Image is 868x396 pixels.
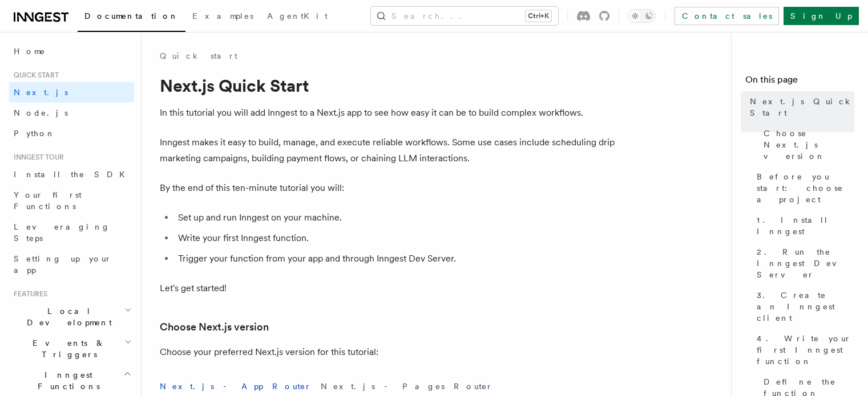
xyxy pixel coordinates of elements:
[745,91,854,123] a: Next.js Quick Start
[267,11,328,21] span: AgentKit
[9,305,124,328] span: Local Development
[745,73,854,91] h4: On this page
[752,328,854,371] a: 4. Write your first Inngest function
[260,3,334,31] a: AgentKit
[160,50,237,62] a: Quick start
[9,333,134,365] button: Events & Triggers
[175,210,616,226] li: Set up and run Inngest on your machine.
[175,251,616,267] li: Trigger your function from your app and through Inngest Dev Server.
[14,129,55,138] span: Python
[750,96,854,119] span: Next.js Quick Start
[9,301,134,333] button: Local Development
[14,108,68,117] span: Node.js
[752,285,854,328] a: 3. Create an Inngest client
[185,3,260,31] a: Examples
[526,10,551,22] kbd: Ctrl+K
[759,123,854,166] a: Choose Next.js version
[160,319,269,335] a: Choose Next.js version
[784,7,859,25] a: Sign Up
[9,337,124,360] span: Events & Triggers
[160,344,616,360] p: Choose your preferred Next.js version for this tutorial:
[9,164,134,185] a: Install the SDK
[14,254,112,275] span: Setting up your app
[14,46,46,57] span: Home
[9,71,59,80] span: Quick start
[78,3,185,32] a: Documentation
[192,11,253,21] span: Examples
[9,153,64,162] span: Inngest tour
[160,180,616,196] p: By the end of this ten-minute tutorial you will:
[9,82,134,103] a: Next.js
[9,217,134,248] a: Leveraging Steps
[160,280,616,296] p: Let's get started!
[9,185,134,217] a: Your first Functions
[757,214,854,237] span: 1. Install Inngest
[9,248,134,280] a: Setting up your app
[9,123,134,144] a: Python
[14,222,110,243] span: Leveraging Steps
[84,11,179,21] span: Documentation
[757,289,854,324] span: 3. Create an Inngest client
[160,75,616,96] h1: Next.js Quick Start
[160,105,616,121] p: In this tutorial you will add Inngest to a Next.js app to see how easy it can be to build complex...
[14,190,82,211] span: Your first Functions
[371,7,558,25] button: Search...Ctrl+K
[764,128,854,162] span: Choose Next.js version
[757,333,854,367] span: 4. Write your first Inngest function
[752,242,854,285] a: 2. Run the Inngest Dev Server
[752,210,854,242] a: 1. Install Inngest
[757,171,854,205] span: Before you start: choose a project
[9,41,134,62] a: Home
[757,246,854,280] span: 2. Run the Inngest Dev Server
[628,9,656,23] button: Toggle dark mode
[14,170,132,179] span: Install the SDK
[9,369,123,392] span: Inngest Functions
[175,230,616,246] li: Write your first Inngest function.
[675,7,779,25] a: Contact sales
[160,134,616,166] p: Inngest makes it easy to build, manage, and execute reliable workflows. Some use cases include sc...
[14,88,68,97] span: Next.js
[9,289,47,299] span: Features
[752,166,854,210] a: Before you start: choose a project
[9,103,134,123] a: Node.js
